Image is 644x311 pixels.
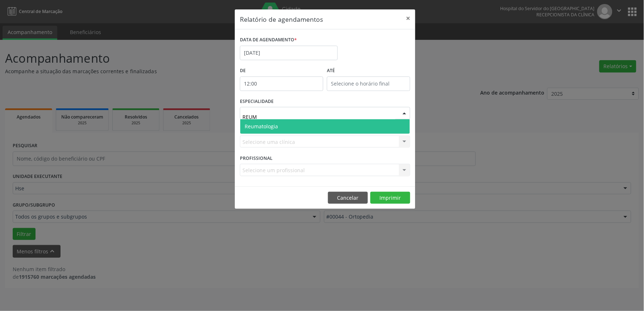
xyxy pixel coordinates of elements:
label: PROFISSIONAL [240,153,273,164]
button: Close [401,9,415,27]
button: Imprimir [370,192,410,204]
label: De [240,65,323,76]
input: Selecione o horário inicial [240,76,323,91]
h5: Relatório de agendamentos [240,14,323,24]
input: Selecione o horário final [327,76,410,91]
input: Seleciona uma especialidade [242,109,395,124]
label: ATÉ [327,65,410,76]
input: Selecione uma data ou intervalo [240,46,338,60]
span: Reumatologia [245,123,278,130]
button: Cancelar [328,192,368,204]
label: ESPECIALIDADE [240,96,274,107]
label: DATA DE AGENDAMENTO [240,34,297,46]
